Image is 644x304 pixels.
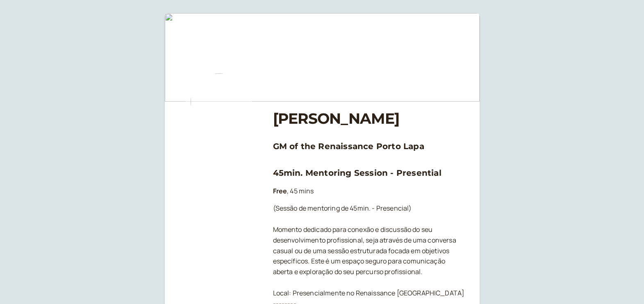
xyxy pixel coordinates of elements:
[273,186,287,195] b: Free
[273,186,467,197] p: , 45 mins
[273,140,467,153] h3: GM of the Renaissance Porto Lapa
[273,168,441,178] a: 45min. Mentoring Session - Presential
[273,110,467,127] h1: [PERSON_NAME]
